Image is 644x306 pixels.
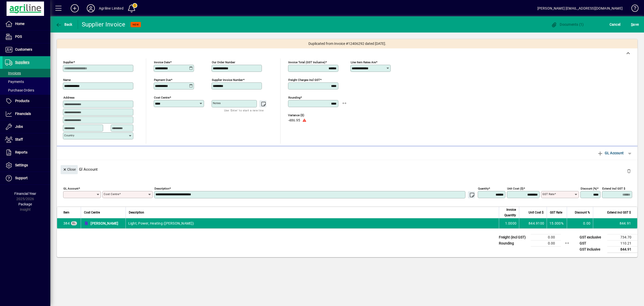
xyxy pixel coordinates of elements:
td: 844.91 [607,246,637,253]
mat-label: Supplier invoice number [212,78,243,82]
button: Documents (1) [550,20,585,29]
span: Reports [15,150,27,154]
span: Discount % [575,210,590,215]
div: Gl Account [57,160,637,178]
mat-label: GL Account [63,187,78,190]
mat-label: Supplier [63,60,73,64]
mat-label: Rounding [288,96,300,99]
span: -486.95 [288,118,300,123]
span: Support [15,176,28,180]
mat-label: GST rate [542,192,554,196]
button: GL Account [595,148,626,158]
span: NEW [133,23,139,26]
span: GL [72,222,76,225]
button: Cancel [608,20,622,29]
td: 734.70 [607,234,637,240]
span: Products [15,99,29,103]
span: ave [631,20,639,28]
mat-label: Line item rates are [351,60,376,64]
span: Cost Centre [84,210,100,215]
td: 844.91 [593,218,637,228]
mat-label: Country [64,134,74,137]
td: 0.00 [531,240,561,246]
span: Jobs [15,125,23,129]
button: Close [61,165,78,174]
span: Financial Year [14,192,36,196]
app-page-header-button: Delete [623,169,635,173]
span: Staff [15,137,23,141]
mat-label: Invoice date [154,60,170,64]
td: GST inclusive [577,246,607,253]
button: Delete [623,165,635,177]
a: Jobs [3,120,50,133]
a: Home [3,18,50,30]
mat-label: Freight charges incl GST [288,78,320,82]
span: Payments [5,80,24,84]
span: S [631,22,633,26]
span: Customers [15,47,32,51]
span: Unit Cost $ [529,210,544,215]
td: 844.9100 [519,218,547,228]
a: Knowledge Base [628,1,638,17]
span: Invoice Quantity [502,207,516,218]
mat-label: Payment due [154,78,171,82]
a: Financials [3,108,50,120]
td: GST [577,240,607,246]
span: Purchase Orders [5,88,34,92]
td: Light, Power, Heating ([PERSON_NAME]) [126,218,499,228]
mat-label: Our order number [212,60,235,64]
button: Add [67,4,83,13]
mat-label: Notes [213,101,221,105]
mat-label: Name [63,78,71,82]
span: Light, Power, Heating (Gore) [63,221,70,226]
td: 110.21 [607,240,637,246]
a: Invoices [3,69,50,77]
span: Settings [15,163,28,167]
td: 0.00 [567,218,593,228]
span: [PERSON_NAME] [91,221,118,226]
span: Home [15,22,24,26]
span: Cancel [610,20,621,28]
div: [PERSON_NAME] [EMAIL_ADDRESS][DOMAIN_NAME] [537,4,623,12]
a: Purchase Orders [3,86,50,95]
span: Duplicated from Invoice #12406292 dated [DATE]. [308,41,386,46]
td: Rounding [496,240,531,246]
app-page-header-button: Back [50,20,78,29]
a: Payments [3,77,50,86]
mat-label: Extend incl GST $ [602,187,625,190]
td: Freight (incl GST) [496,234,531,240]
app-page-header-button: Close [59,167,79,171]
span: GST Rate [550,210,562,215]
span: Invoices [5,71,21,75]
span: Financials [15,112,31,116]
mat-label: Quantity [478,187,489,190]
span: Variance ($) [288,114,318,117]
span: Close [63,165,76,174]
mat-label: Cost Centre [154,96,170,99]
a: POS [3,30,50,43]
mat-label: Cost Centre [104,192,119,196]
button: Save [630,20,640,29]
button: Back [54,20,74,29]
span: Package [18,202,32,206]
span: Item [63,210,69,215]
span: POS [15,35,22,39]
div: Supplier Invoice [82,20,126,28]
div: Agriline Limited [99,4,124,12]
span: Suppliers [15,60,29,64]
span: Description [129,210,144,215]
td: 1.0000 [499,218,519,228]
mat-label: Discount (%) [581,187,597,190]
span: Back [56,22,72,26]
mat-label: Unit Cost ($) [507,187,524,190]
a: Staff [3,133,50,146]
mat-label: Invoice Total (GST inclusive) [288,60,325,64]
span: GL Account [597,149,624,157]
mat-label: Description [154,187,169,190]
mat-hint: Use 'Enter' to start a new line [224,107,264,113]
button: Profile [83,4,99,13]
span: Documents (1) [551,22,584,26]
a: Products [3,95,50,107]
a: Reports [3,146,50,159]
a: Support [3,172,50,185]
